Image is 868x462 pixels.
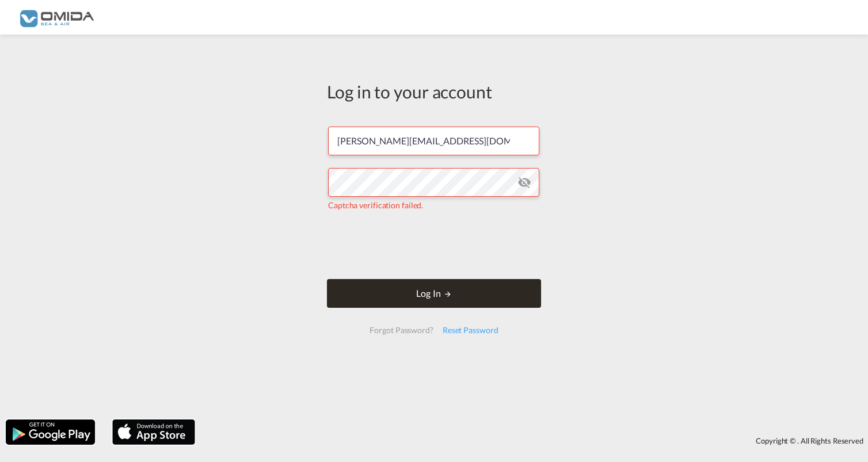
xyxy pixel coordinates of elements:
[365,320,437,341] div: Forgot Password?
[17,5,95,30] img: 459c566038e111ed959c4fc4f0a4b274.png
[5,418,96,446] img: google.png
[327,279,541,308] button: LOGIN
[517,175,531,189] md-icon: icon-eye-off
[111,418,196,446] img: apple.png
[201,431,868,450] div: Copyright © . All Rights Reserved
[328,200,423,210] span: Captcha verification failed.
[347,223,521,268] iframe: reCAPTCHA
[328,127,539,155] input: Enter email/phone number
[327,79,541,104] div: Log in to your account
[438,320,503,341] div: Reset Password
